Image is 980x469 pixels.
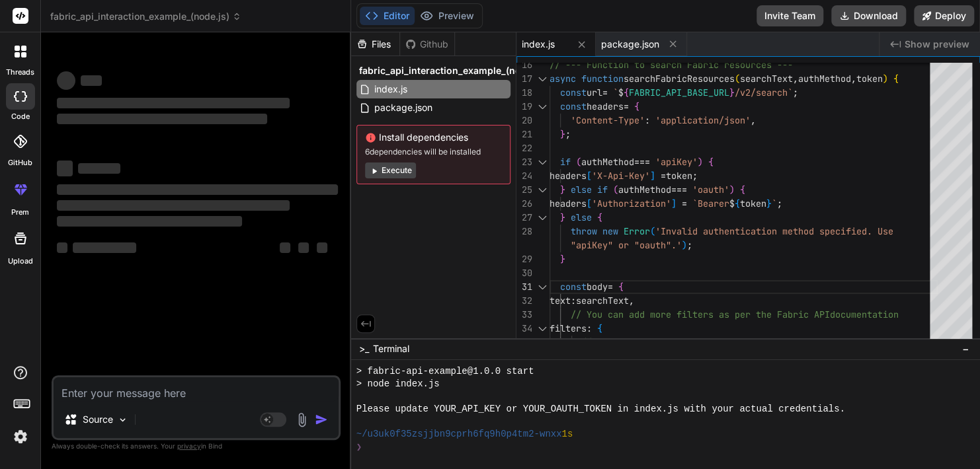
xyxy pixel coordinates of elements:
[571,295,576,307] span: :
[317,242,327,253] span: ‌
[692,184,729,196] span: 'oauth'
[6,67,34,78] label: threads
[57,200,290,211] span: ‌
[581,156,634,168] span: authMethod
[57,98,290,108] span: ‌
[740,73,793,85] span: searchText
[356,365,534,378] span: > fabric-api-example@1.0.0 start
[601,38,659,51] span: package.json
[356,428,562,441] span: ~/u3uk0f35zsjjbn9cprh6fq9h0p4tm2-wnxx
[587,170,592,182] span: [
[831,5,906,26] button: Download
[613,184,618,196] span: (
[756,5,823,26] button: Invite Team
[373,100,434,116] span: package.json
[587,87,602,98] span: url
[581,73,624,85] span: function
[624,100,629,112] span: =
[415,7,479,25] button: Preview
[9,425,32,448] img: settings
[365,162,416,178] button: Execute
[634,100,639,112] span: {
[280,242,290,253] span: ‌
[516,211,532,225] div: 27
[766,198,772,209] span: }
[298,242,309,253] span: ‌
[57,71,75,90] span: ‌
[624,225,650,237] span: Error
[661,170,666,182] span: =
[81,75,102,86] span: ‌
[597,322,602,334] span: {
[571,184,592,196] span: else
[576,156,581,168] span: (
[666,170,692,182] span: token
[365,131,502,144] span: Install dependencies
[365,147,502,157] span: 6 dependencies will be installed
[57,184,338,195] span: ‌
[893,73,899,85] span: {
[516,308,532,322] div: 33
[650,225,655,237] span: (
[561,428,573,441] span: 1s
[522,38,555,51] span: index.js
[516,86,532,100] div: 18
[57,242,67,253] span: ‌
[8,256,33,267] label: Upload
[560,184,565,196] span: }
[360,7,415,25] button: Editor
[516,280,532,294] div: 31
[550,295,571,307] span: text
[351,38,399,51] div: Files
[772,198,777,209] span: `
[571,225,597,237] span: throw
[373,342,409,355] span: Terminal
[571,114,645,126] span: 'Content-Type'
[692,170,698,182] span: ;
[962,342,969,355] span: −
[624,87,629,98] span: {
[597,211,602,223] span: {
[698,156,703,168] span: )
[550,198,587,209] span: headers
[740,184,745,196] span: {
[671,184,687,196] span: ===
[587,322,592,334] span: :
[516,294,532,308] div: 32
[629,87,729,98] span: FABRIC_API_BASE_URL
[571,239,682,251] span: "apiKey" or "oauth".'
[618,281,624,293] span: {
[534,72,551,86] div: Click to collapse the range.
[571,308,830,320] span: // You can add more filters as per the Fabric API
[516,114,532,127] div: 20
[682,198,687,209] span: =
[560,156,571,168] span: if
[560,211,565,223] span: }
[560,87,587,98] span: const
[516,336,532,349] div: 35
[359,342,369,355] span: >_
[608,281,613,293] span: =
[534,322,551,336] div: Click to collapse the range.
[516,322,532,336] div: 34
[534,280,551,294] div: Click to collapse the range.
[576,295,629,307] span: searchText
[11,111,30,122] label: code
[777,198,782,209] span: ;
[516,169,532,183] div: 24
[587,100,624,112] span: headers
[740,198,766,209] span: token
[914,5,974,26] button: Deploy
[793,73,798,85] span: ,
[613,87,618,98] span: `
[359,64,546,77] span: fabric_api_interaction_example_(node.js)
[587,281,608,293] span: body
[960,338,972,359] button: −
[650,170,655,182] span: ]
[516,225,532,238] div: 28
[793,87,798,98] span: ;
[117,414,128,425] img: Pick Models
[534,155,551,169] div: Click to collapse the range.
[177,442,201,450] span: privacy
[560,100,587,112] span: const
